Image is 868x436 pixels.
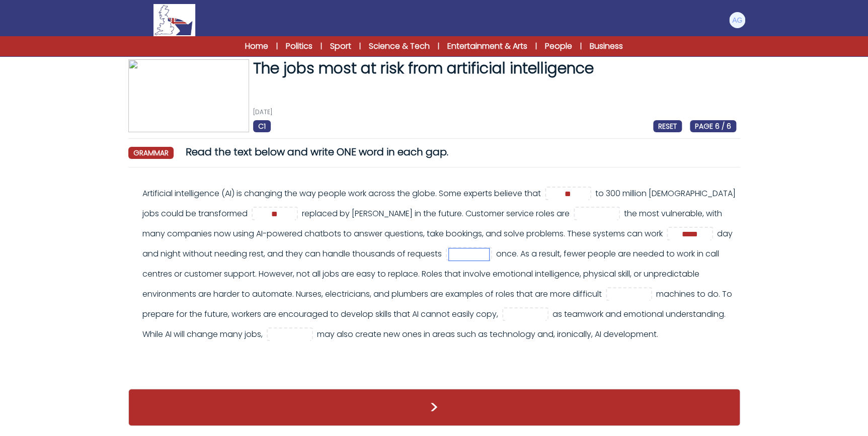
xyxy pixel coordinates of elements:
span: | [535,41,537,51]
span: | [276,41,278,51]
span: | [438,41,439,51]
span: | [321,41,322,51]
a: Sport [330,40,351,52]
a: Business [590,40,623,52]
a: People [545,40,572,52]
a: Home [245,40,268,52]
img: Andrea Gaburro [729,12,745,28]
span: PAGE 6 / 6 [690,120,736,132]
p: [DATE] [253,108,736,116]
span: RESET [653,120,682,132]
div: Artificial intelligence (AI) is changing the way people work across the globe. Some experts belie... [142,184,736,344]
img: Mc4A3J4fmjCAbhVZ9gickfZg2sVMnQa67NifcKTi.jpg [128,59,249,132]
span: | [359,41,361,51]
span: grammar [128,147,174,159]
a: RESET [653,120,682,132]
a: Entertainment & Arts [447,40,527,52]
a: Logo [122,4,227,36]
a: Science & Tech [369,40,430,52]
span: | [580,41,582,51]
span: C1 [253,120,271,132]
span: Read the text below and write ONE word in each gap. [186,145,448,159]
a: Politics [286,40,312,52]
button: > [128,389,740,426]
h1: The jobs most at risk from artificial intelligence [253,59,736,77]
img: Logo [153,4,195,36]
